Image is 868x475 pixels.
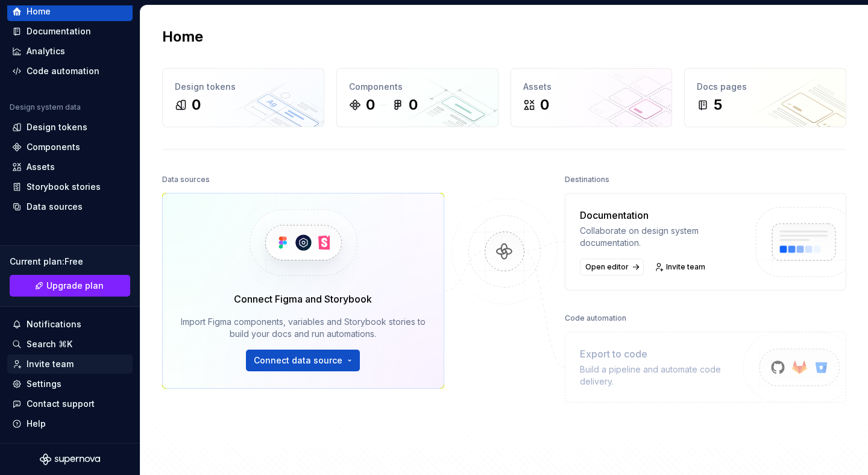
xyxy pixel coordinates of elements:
[7,394,133,414] button: Contact support
[40,453,100,465] svg: Supernova Logo
[192,95,201,115] div: 0
[714,95,722,115] div: 5
[27,378,61,390] div: Settings
[27,201,83,213] div: Data sources
[409,95,418,115] div: 0
[565,171,609,188] div: Destinations
[27,338,72,350] div: Search ⌘K
[27,161,55,173] div: Assets
[7,374,133,394] a: Settings
[27,418,46,430] div: Help
[27,181,101,193] div: Storybook stories
[10,102,81,112] div: Design system data
[580,208,743,222] div: Documentation
[162,171,210,188] div: Data sources
[7,414,133,433] button: Help
[27,25,91,37] div: Documentation
[46,280,104,292] span: Upgrade plan
[7,315,133,334] button: Notifications
[7,2,133,21] a: Home
[27,141,80,153] div: Components
[27,398,95,410] div: Contact support
[349,81,486,93] div: Components
[7,197,133,216] a: Data sources
[162,27,203,46] h2: Home
[27,5,51,17] div: Home
[27,358,74,370] div: Invite team
[27,318,81,330] div: Notifications
[580,363,743,388] div: Build a pipeline and automate code delivery.
[7,354,133,374] a: Invite team
[697,81,834,93] div: Docs pages
[580,347,743,361] div: Export to code
[27,45,65,57] div: Analytics
[7,118,133,137] a: Design tokens
[565,310,626,327] div: Code automation
[7,335,133,354] button: Search ⌘K
[585,262,629,272] span: Open editor
[10,275,130,297] a: Upgrade plan
[7,177,133,197] a: Storybook stories
[10,256,130,268] div: Current plan : Free
[336,68,498,127] a: Components00
[27,65,99,77] div: Code automation
[511,68,673,127] a: Assets0
[254,354,342,366] span: Connect data source
[27,121,87,133] div: Design tokens
[666,262,705,272] span: Invite team
[175,81,312,93] div: Design tokens
[540,95,549,115] div: 0
[7,137,133,157] a: Components
[523,81,660,93] div: Assets
[7,42,133,61] a: Analytics
[651,259,711,275] a: Invite team
[234,292,372,306] div: Connect Figma and Storybook
[366,95,375,115] div: 0
[180,316,427,340] div: Import Figma components, variables and Storybook stories to build your docs and run automations.
[7,157,133,177] a: Assets
[580,259,644,275] a: Open editor
[7,61,133,81] a: Code automation
[580,225,743,249] div: Collaborate on design system documentation.
[684,68,846,127] a: Docs pages5
[162,68,324,127] a: Design tokens0
[7,22,133,41] a: Documentation
[246,350,360,371] button: Connect data source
